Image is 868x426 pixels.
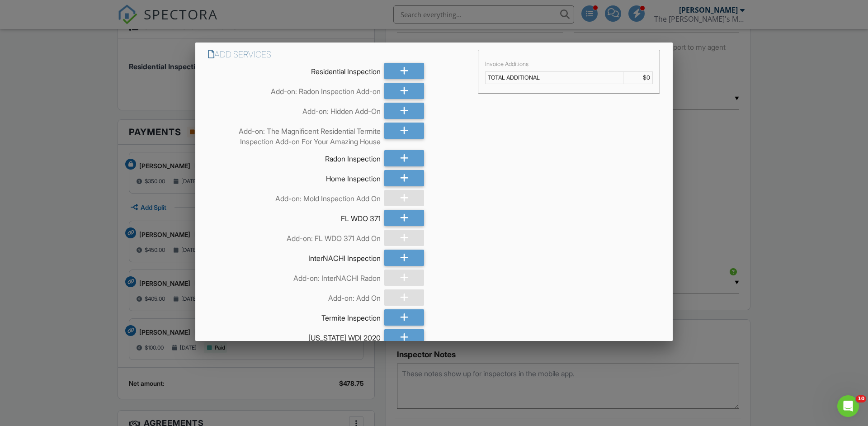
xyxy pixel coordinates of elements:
div: Invoice Additions [485,61,653,68]
span: 10 [856,395,866,402]
div: Radon Inspection [208,150,381,164]
div: Add-on: Mold Inspection Add On [208,190,381,204]
div: Add-on: Add On [208,289,381,303]
div: [US_STATE] WDI 2020 [208,329,381,343]
div: InterNACHI Inspection [208,250,381,263]
div: FL WDO 371 [208,210,381,223]
div: Residential Inspection [208,63,381,76]
div: Add-on: Hidden Add-On [208,103,381,116]
div: Add-on: InterNACHI Radon [208,270,381,283]
div: Home Inspection [208,170,381,184]
iframe: Intercom live chat [837,395,859,417]
h6: Add Services [208,50,467,59]
div: Add-on: The Magnificent Residential Termite Inspection Add-on For Your Amazing House [208,123,381,147]
div: Termite Inspection [208,309,381,323]
div: Add-on: FL WDO 371 Add On [208,230,381,243]
td: $0 [623,72,652,84]
div: Add-on: Radon Inspection Add-on [208,83,381,96]
td: TOTAL ADDITIONAL [486,72,623,84]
